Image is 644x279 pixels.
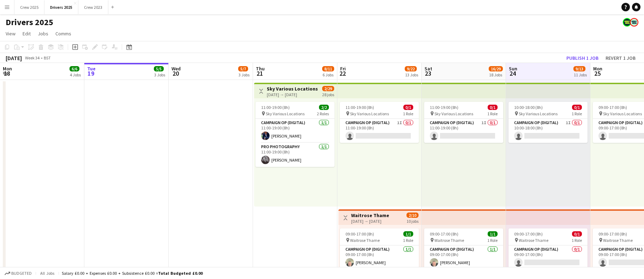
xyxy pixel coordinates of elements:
span: Sky Various Locations [519,111,558,116]
app-job-card: 10:00-18:00 (8h)0/1 Sky Various Locations1 RoleCampaign Op (Digital)1I0/110:00-18:00 (8h) [508,102,588,143]
app-job-card: 11:00-19:00 (8h)0/1 Sky Various Locations1 RoleCampaign Op (Digital)1I0/111:00-19:00 (8h) [424,102,503,143]
div: 3 Jobs [239,72,249,77]
span: 10:00-18:00 (8h) [514,105,543,110]
app-card-role: Campaign Op (Digital)1I0/111:00-19:00 (8h) [340,119,419,143]
span: 09:00-17:00 (8h) [514,231,543,237]
app-card-role: Campaign Op (Digital)0/109:00-17:00 (8h) [508,245,588,269]
span: Sky Various Locations [266,111,305,116]
span: 09:00-17:00 (8h) [598,105,627,110]
div: [DATE] → [DATE] [351,219,389,224]
span: 1/1 [403,231,413,237]
span: 09:00-17:00 (8h) [430,231,458,237]
span: 11:00-19:00 (8h) [261,105,290,110]
span: 1 Role [487,111,498,116]
div: 09:00-17:00 (8h)1/1 Waitrose Thame1 RoleCampaign Op (Digital)1/109:00-17:00 (8h)[PERSON_NAME] [340,228,419,269]
div: 4 Jobs [70,72,81,77]
div: 11 Jobs [574,72,587,77]
span: 0/1 [488,105,498,110]
span: 11:00-19:00 (8h) [430,105,458,110]
h3: Sky Various Locations [267,86,318,92]
span: Mon [3,65,12,72]
span: 22 [339,69,346,77]
span: 5/5 [154,66,164,71]
button: Crew 2025 [14,0,44,14]
span: 20 [170,69,181,77]
span: 2/2 [319,105,329,110]
span: 2/29 [322,86,334,91]
div: 6 Jobs [323,72,334,77]
span: 21 [255,69,265,77]
span: 1 Role [487,238,498,243]
app-card-role: Campaign Op (Digital)1/109:00-17:00 (8h)[PERSON_NAME] [340,245,419,269]
a: Jobs [35,29,51,38]
span: Wed [171,65,181,72]
app-card-role: Campaign Op (Digital)1I0/110:00-18:00 (8h) [508,119,588,143]
span: Total Budgeted £0.00 [158,271,203,276]
span: Thu [256,65,265,72]
span: Edit [23,30,31,37]
div: [DATE] → [DATE] [267,92,318,97]
span: 9/22 [405,66,417,71]
div: [DATE] [6,54,22,62]
span: Sat [425,65,432,72]
button: Publish 1 job [564,53,601,63]
span: 24 [508,69,517,77]
span: All jobs [39,271,56,276]
app-job-card: 11:00-19:00 (8h)0/1 Sky Various Locations1 RoleCampaign Op (Digital)1I0/111:00-19:00 (8h) [340,102,419,143]
app-user-avatar: Claire Stewart [630,18,638,27]
span: Sun [509,65,517,72]
span: Sky Various Locations [603,111,642,116]
span: 23 [423,69,432,77]
span: 18 [2,69,12,77]
span: 16/29 [489,66,503,71]
a: Edit [20,29,34,38]
button: Drivers 2025 [44,0,78,14]
app-card-role: Pro Photography1/111:00-19:00 (8h)[PERSON_NAME] [255,143,335,167]
span: 09:00-17:00 (8h) [345,231,374,237]
span: 09:00-17:00 (8h) [598,231,627,237]
span: Fri [340,65,346,72]
span: Sky Various Locations [350,111,389,116]
div: BST [44,55,51,60]
span: Mon [593,65,602,72]
div: 28 jobs [322,91,334,97]
h1: Drivers 2025 [6,17,53,28]
span: 0/1 [572,231,582,237]
h3: Waitrose Thame [351,212,389,219]
span: Week 34 [23,55,41,60]
div: 10 jobs [407,218,419,224]
div: 3 Jobs [154,72,165,77]
span: 1 Role [403,111,413,116]
app-job-card: 09:00-17:00 (8h)0/1 Waitrose Thame1 RoleCampaign Op (Digital)0/109:00-17:00 (8h) [508,228,588,269]
app-card-role: Campaign Op (Digital)1/109:00-17:00 (8h)[PERSON_NAME] [424,245,503,269]
span: Sky Various Locations [434,111,473,116]
span: Jobs [38,30,48,37]
span: Budgeted [11,271,32,276]
span: Comms [55,30,71,37]
span: Waitrose Thame [603,238,633,243]
span: 25 [592,69,602,77]
app-card-role: Campaign Op (Digital)1/111:00-19:00 (8h)[PERSON_NAME] [255,119,335,143]
a: View [3,29,18,38]
span: Tue [87,65,96,72]
span: 2 Roles [317,111,329,116]
span: 9/13 [573,66,585,71]
div: 18 Jobs [489,72,502,77]
div: 13 Jobs [405,72,418,77]
app-job-card: 11:00-19:00 (8h)2/2 Sky Various Locations2 RolesCampaign Op (Digital)1/111:00-19:00 (8h)[PERSON_N... [255,102,335,167]
span: 1 Role [572,111,582,116]
div: Salary £0.00 + Expenses £0.00 + Subsistence £0.00 = [62,271,203,276]
span: 6/6 [70,66,79,71]
span: 2/10 [407,213,419,218]
app-job-card: 09:00-17:00 (8h)1/1 Waitrose Thame1 RoleCampaign Op (Digital)1/109:00-17:00 (8h)[PERSON_NAME] [424,228,503,269]
span: 8/11 [322,66,334,71]
app-card-role: Campaign Op (Digital)1I0/111:00-19:00 (8h) [424,119,503,143]
span: Waitrose Thame [434,238,464,243]
span: 1 Role [572,238,582,243]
